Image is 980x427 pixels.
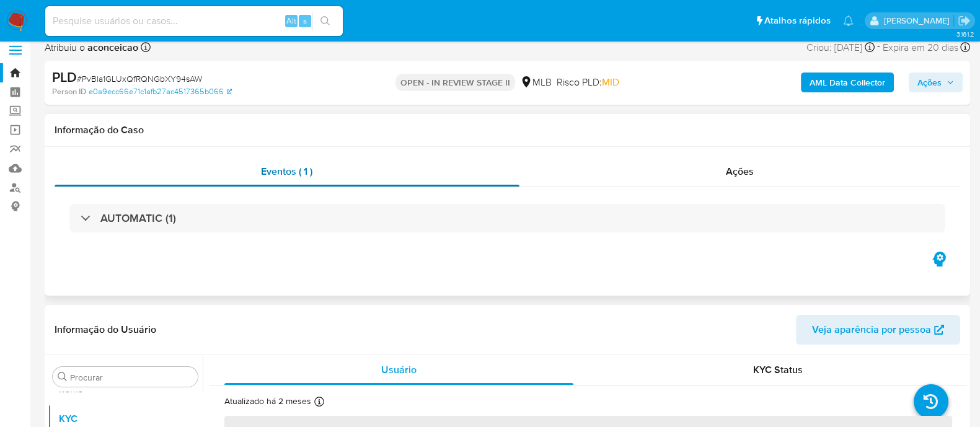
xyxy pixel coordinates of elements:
[45,13,343,29] input: Pesquise usuários ou casos...
[909,73,963,92] button: Ações
[224,395,311,407] p: Atualizado há 2 meses
[85,40,138,55] b: aconceicao
[261,164,312,178] span: Eventos ( 1 )
[395,74,515,91] p: OPEN - IN REVIEW STAGE II
[52,67,77,87] b: PLD
[55,124,960,136] h1: Informação do Caso
[45,41,138,55] span: Atribuiu o
[100,211,176,225] h3: AUTOMATIC (1)
[801,73,894,92] button: AML Data Collector
[764,14,831,27] span: Atalhos rápidos
[70,372,193,383] input: Procurar
[69,204,945,232] div: AUTOMATIC (1)
[286,15,296,27] span: Alt
[958,14,971,27] a: Sair
[58,372,68,382] button: Procurar
[843,15,854,26] a: Notificações
[77,73,202,85] span: # PvBla1GLUxQfRQNGbXY94sAW
[883,41,958,55] span: Expira em 20 dias
[883,15,953,27] p: laisa.felismino@mercadolivre.com
[55,324,156,336] h1: Informação do Usuário
[52,86,86,97] b: Person ID
[303,15,307,27] span: s
[602,75,619,89] span: MID
[89,86,232,97] a: e0a9ecc66e71c1afb27ac4517365b066
[312,12,338,30] button: search-icon
[381,363,417,377] span: Usuário
[917,73,942,92] span: Ações
[810,73,885,92] b: AML Data Collector
[877,39,880,56] span: -
[806,39,875,56] div: Criou: [DATE]
[812,315,931,345] span: Veja aparência por pessoa
[557,76,619,89] span: Risco PLD:
[753,363,803,377] span: KYC Status
[520,76,552,89] div: MLB
[726,164,754,178] span: Ações
[796,315,960,345] button: Veja aparência por pessoa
